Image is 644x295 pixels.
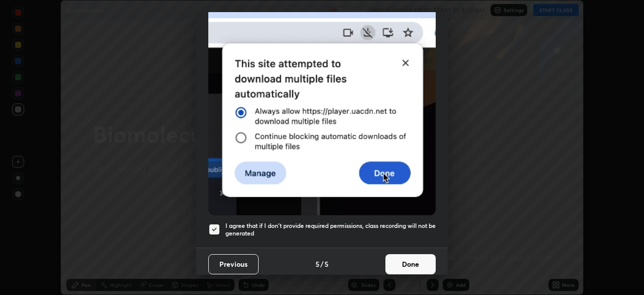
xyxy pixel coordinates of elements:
[315,259,319,269] h4: 5
[208,254,259,274] button: Previous
[385,254,436,274] button: Done
[325,259,329,269] h4: 5
[320,259,324,269] h4: /
[225,222,436,238] h5: I agree that if I don't provide required permissions, class recording will not be generated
